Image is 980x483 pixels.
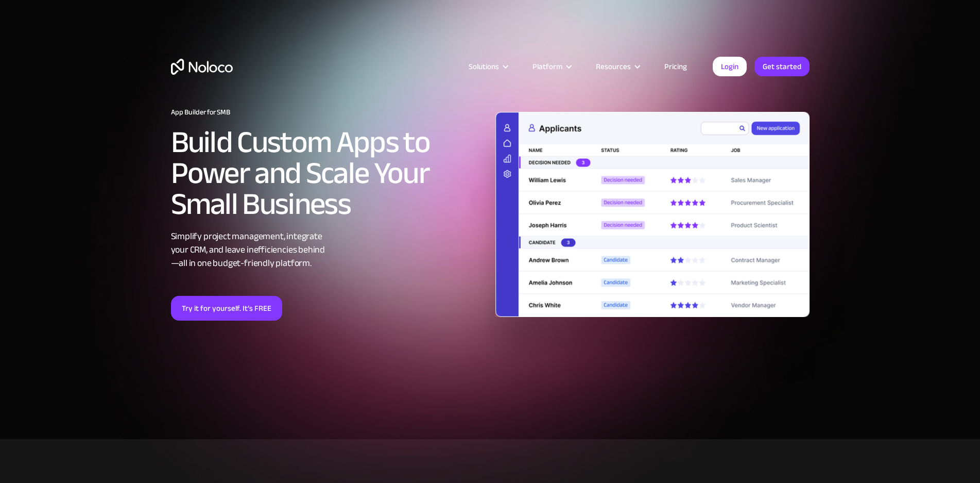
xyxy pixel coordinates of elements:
[532,60,562,73] div: Platform
[171,230,485,270] div: Simplify project management, integrate your CRM, and leave inefficiencies behind —all in one budg...
[456,60,520,73] div: Solutions
[754,57,810,76] a: Get started
[171,127,485,220] h2: Build Custom Apps to Power and Scale Your Small Business
[596,60,631,73] div: Resources
[171,296,282,321] a: Try it for yourself. It’s FREE
[713,57,747,76] a: Login
[651,60,700,73] a: Pricing
[171,59,233,75] a: home
[583,60,651,73] div: Resources
[520,60,583,73] div: Platform
[469,60,499,73] div: Solutions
